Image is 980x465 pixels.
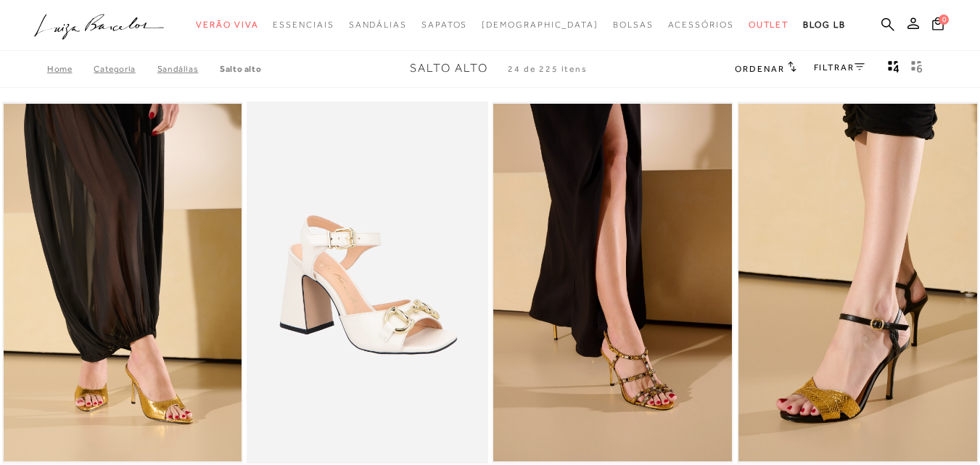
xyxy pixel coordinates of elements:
span: Ordenar [735,64,784,74]
img: SANDÁLIA EM COURO OFF WHITE COM SALTO BLOCO ALTO E BRIDÃO METALIZADO [248,104,487,461]
a: categoryNavScreenReaderText [749,12,789,38]
a: FILTRAR [814,62,865,73]
span: Outlet [749,20,789,30]
a: SANDÁLIA EM COURO DOURADO E PRETO COM SALTO FINO ALTO SANDÁLIA EM COURO DOURADO E PRETO COM SALTO... [738,104,977,461]
span: 0 [939,15,949,25]
img: SANDÁLIA EM COURO DOURADO E PRETO COM SALTO FINO ALTO [738,104,977,461]
img: SANDÁLIA DE SALTO ALTO EM COURO DOURADO COM APLICAÇÃO DE CRISTAIS [493,104,732,461]
a: Home [47,64,94,74]
a: BLOG LB [803,12,845,38]
a: SANDÁLIAS [157,64,220,74]
button: 0 [928,16,948,36]
a: categoryNavScreenReaderText [196,12,258,38]
span: [DEMOGRAPHIC_DATA] [482,20,598,30]
a: MULE DE DEDO COM SALTO ALTO EM COURO COBRA METAL DOURADO MULE DE DEDO COM SALTO ALTO EM COURO COB... [4,104,242,461]
a: SANDÁLIA DE SALTO ALTO EM COURO DOURADO COM APLICAÇÃO DE CRISTAIS SANDÁLIA DE SALTO ALTO EM COURO... [493,104,732,461]
span: Sandálias [349,20,407,30]
button: Mostrar 4 produtos por linha [884,59,904,78]
a: Categoria [94,64,157,74]
a: categoryNavScreenReaderText [668,12,734,38]
span: Sapatos [421,20,467,30]
a: categoryNavScreenReaderText [421,12,467,38]
span: Verão Viva [196,20,258,30]
a: Salto Alto [220,64,261,74]
span: BLOG LB [803,20,845,30]
button: gridText6Desc [907,59,927,78]
a: categoryNavScreenReaderText [273,12,334,38]
img: MULE DE DEDO COM SALTO ALTO EM COURO COBRA METAL DOURADO [4,104,242,461]
a: categoryNavScreenReaderText [613,12,654,38]
a: categoryNavScreenReaderText [349,12,407,38]
span: Essenciais [273,20,334,30]
a: noSubCategoriesText [482,12,598,38]
span: Salto Alto [410,62,488,75]
span: Acessórios [668,20,734,30]
span: 24 de 225 itens [508,64,588,74]
span: Bolsas [613,20,654,30]
a: SANDÁLIA EM COURO OFF WHITE COM SALTO BLOCO ALTO E BRIDÃO METALIZADO SANDÁLIA EM COURO OFF WHITE ... [248,104,487,461]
